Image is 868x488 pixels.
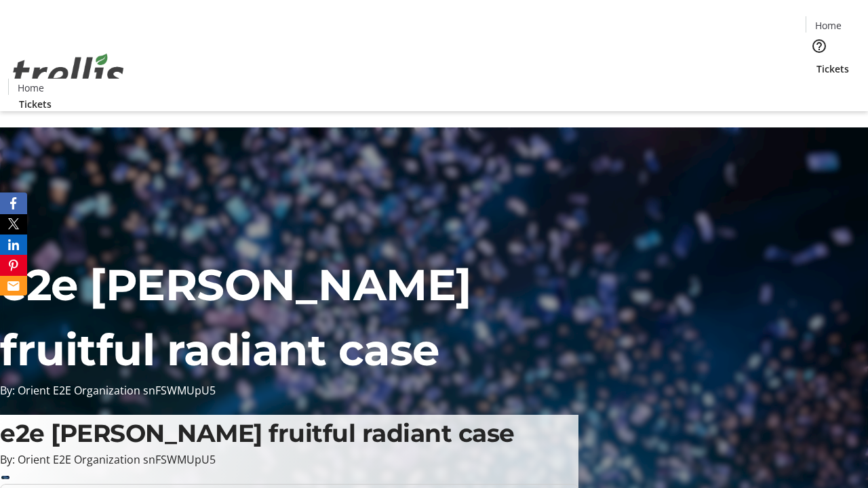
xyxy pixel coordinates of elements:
[815,18,842,33] span: Home
[8,39,129,106] img: Orient E2E Organization snFSWMUpU5's Logo
[8,97,62,111] a: Tickets
[19,97,52,111] span: Tickets
[816,62,849,76] span: Tickets
[9,81,52,95] a: Home
[806,62,860,76] a: Tickets
[18,81,44,95] span: Home
[806,18,850,33] a: Home
[806,33,833,60] button: Help
[806,76,833,103] button: Cart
